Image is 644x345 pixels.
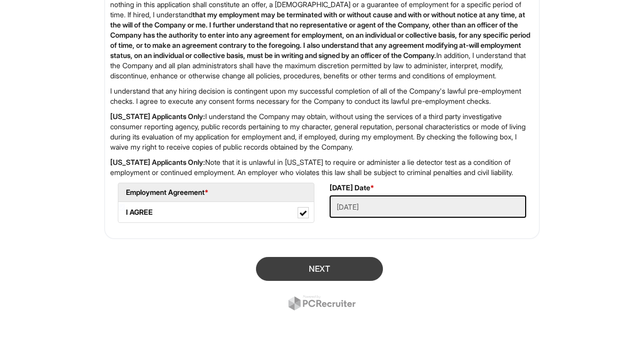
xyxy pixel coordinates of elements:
[256,257,383,281] button: Next
[110,158,205,166] strong: [US_STATE] Applicants Only:
[110,111,534,152] p: I understand the Company may obtain, without using the services of a third party investigative co...
[110,86,534,106] p: I understand that any hiring decision is contingent upon my successful completion of all of the C...
[126,188,306,196] h5: Employment Agreement
[330,183,374,193] label: [DATE] Date
[110,112,205,121] strong: [US_STATE] Applicants Only:
[330,195,526,218] input: Today's Date
[118,202,314,222] label: I AGREE
[110,157,534,178] p: Note that it is unlawful in [US_STATE] to require or administer a lie detector test as a conditio...
[110,10,530,60] strong: that my employment may be terminated with or without cause and with or without notice at any time...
